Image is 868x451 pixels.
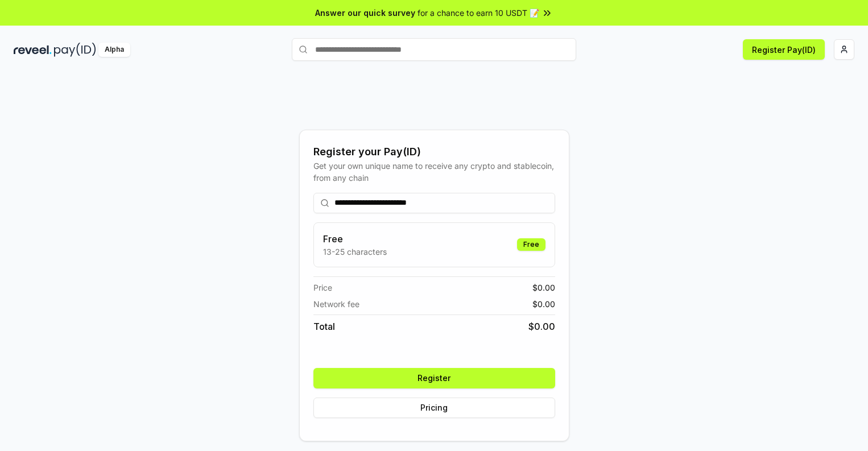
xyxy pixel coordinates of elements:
[532,282,555,293] span: $ 0.00
[14,43,52,57] img: reveel_dark
[54,43,96,57] img: pay_id
[517,238,545,251] div: Free
[532,298,555,310] span: $ 0.00
[313,282,332,293] span: Price
[313,398,555,418] button: Pricing
[528,320,555,333] span: $ 0.00
[313,144,555,160] div: Register your Pay(ID)
[323,246,387,258] p: 13-25 characters
[313,160,555,184] div: Get your own unique name to receive any crypto and stablecoin, from any chain
[313,320,335,333] span: Total
[98,43,130,57] div: Alpha
[418,7,539,19] span: for a chance to earn 10 USDT 📝
[313,298,359,310] span: Network fee
[313,368,555,388] button: Register
[743,39,825,60] button: Register Pay(ID)
[323,232,387,246] h3: Free
[315,7,415,19] span: Answer our quick survey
